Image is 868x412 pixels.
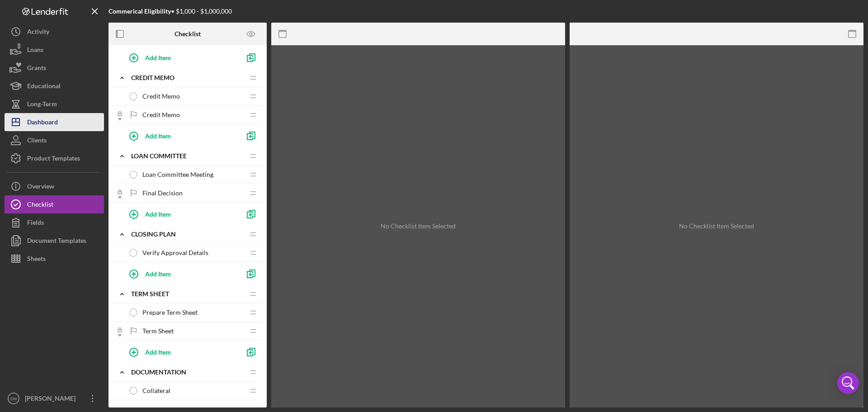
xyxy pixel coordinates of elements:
[27,113,58,133] div: Dashboard
[5,232,104,250] button: Document Templates
[27,232,86,252] div: Document Templates
[5,131,104,149] button: Clients
[381,223,456,230] div: No Checklist Item Selected
[142,111,180,118] span: Credit Memo
[175,30,201,38] b: Checklist
[122,265,240,283] button: Add Item
[5,59,104,77] button: Grants
[145,49,171,66] div: Add Item
[27,250,46,270] div: Sheets
[145,205,171,223] div: Add Item
[5,195,104,213] button: Checklist
[5,250,104,268] button: Sheets
[142,309,198,316] span: Prepare Term Sheet
[27,149,80,170] div: Product Templates
[27,195,53,216] div: Checklist
[122,205,240,223] button: Add Item
[108,8,232,15] div: • $1,000 - $1,000,000
[27,177,54,198] div: Overview
[122,48,240,66] button: Add Item
[145,127,171,144] div: Add Item
[5,23,104,41] button: Activity
[837,372,859,394] div: Open Intercom Messenger
[131,74,244,81] div: CREDIT MEMO
[145,343,171,360] div: Add Item
[5,113,104,131] button: Dashboard
[27,77,61,97] div: Educational
[5,177,104,195] button: Overview
[131,369,244,376] div: DOCUMENTATION
[108,7,171,15] b: Commerical Eligibility
[142,93,180,100] span: Credit Memo
[131,231,244,238] div: CLOSING PLAN
[122,127,240,145] button: Add Item
[679,223,754,230] div: No Checklist Item Selected
[5,213,104,232] button: Fields
[27,23,49,43] div: Activity
[122,343,240,361] button: Add Item
[142,249,208,256] span: Verify Approval Details
[142,189,183,197] span: Final Decision
[142,387,170,394] span: Collateral
[241,24,261,44] button: Preview as
[131,152,244,160] div: LOAN COMMITTEE
[5,149,104,167] button: Product Templates
[5,77,104,95] button: Educational
[131,290,244,298] div: TERM SHEET
[23,389,81,410] div: [PERSON_NAME]
[27,95,57,115] div: Long-Term
[27,41,43,61] div: Loans
[5,41,104,59] button: Loans
[27,131,47,152] div: Clients
[5,95,104,113] button: Long-Term
[5,389,104,407] button: SW[PERSON_NAME]
[145,265,171,282] div: Add Item
[27,59,46,79] div: Grants
[27,213,44,234] div: Fields
[142,327,174,335] span: Term Sheet
[142,171,213,178] span: Loan Committee Meeting
[10,396,17,401] text: SW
